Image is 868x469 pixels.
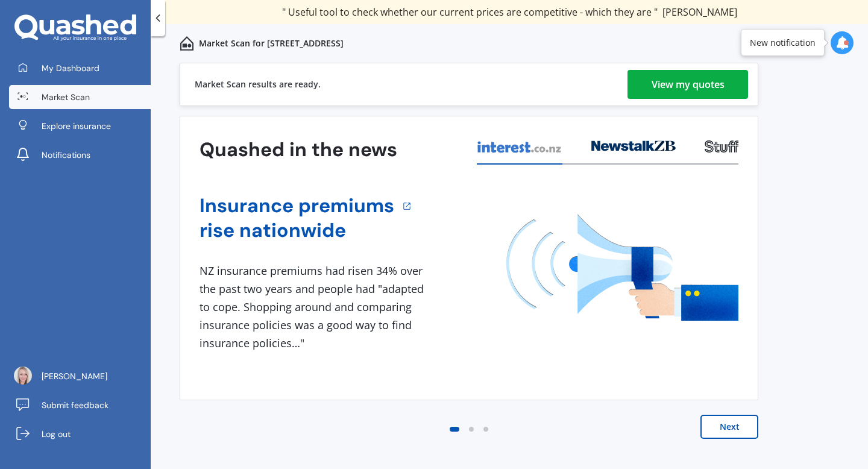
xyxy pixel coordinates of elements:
[199,37,344,49] p: Market Scan for [STREET_ADDRESS]
[195,63,321,105] div: Market Scan results are ready.
[200,194,394,218] a: Insurance premiums
[200,218,394,243] a: rise nationwide
[200,137,397,162] h3: Quashed in the news
[9,114,151,138] a: Explore insurance
[750,37,816,49] div: New notification
[42,62,99,74] span: My Dashboard
[42,428,71,440] span: Log out
[180,36,194,51] img: home-and-contents.b802091223b8502ef2dd.svg
[662,5,737,19] span: [PERSON_NAME]
[14,367,32,385] img: ACg8ocKWC1fektWCYQiwdb9BMoFFoSzMEfNU-PXf_1hQHUb4VC7_R5c9JQ=s96-c
[200,262,429,352] div: NZ insurance premiums had risen 34% over the past two years and people had "adapted to cope. Shop...
[9,393,151,417] a: Submit feedback
[652,70,725,99] div: View my quotes
[42,370,107,382] span: [PERSON_NAME]
[9,364,151,388] a: [PERSON_NAME]
[9,85,151,109] a: Market Scan
[282,6,737,18] div: " Useful tool to check whether our current prices are competitive - which they are "
[42,120,111,132] span: Explore insurance
[506,214,738,321] img: media image
[42,149,90,161] span: Notifications
[9,422,151,446] a: Log out
[9,56,151,80] a: My Dashboard
[627,70,748,99] a: View my quotes
[700,415,758,439] button: Next
[42,399,108,411] span: Submit feedback
[9,143,151,167] a: Notifications
[42,91,90,103] span: Market Scan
